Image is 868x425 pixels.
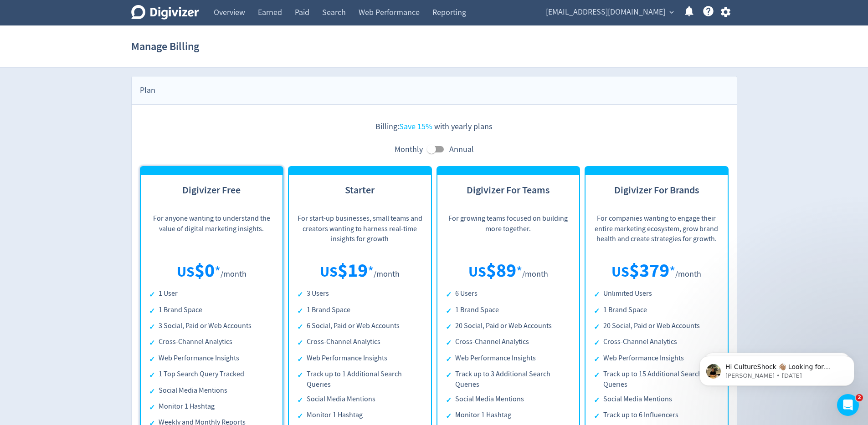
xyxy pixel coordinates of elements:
li: Web Performance Insights [446,353,571,364]
li: Web Performance Insights [594,353,719,364]
li: Cross-Channel Analytics [446,337,571,348]
span: [EMAIL_ADDRESS][DOMAIN_NAME] [546,5,665,20]
li: Web Performance Insights [297,353,423,364]
span: $ 89 [486,258,516,283]
li: 1 Brand Space [149,305,275,316]
li: Social Media Mentions [446,394,571,405]
span: /month [675,269,701,279]
h3: Digivizer For Teams [446,183,571,206]
li: 1 User [149,288,275,300]
li: Track up to 6 Influencers [594,410,719,421]
p: For start-up businesses, small teams and creators wanting to harness real-time insights for growth [297,213,423,245]
span: /month [374,269,400,279]
li: 1 Top Search Query Tracked [149,369,275,380]
span: /month [221,269,247,279]
p: For anyone wanting to understand the value of digital marketing insights. [149,213,275,245]
h3: Digivizer Free [149,183,275,206]
li: 20 Social, Paid or Web Accounts [446,321,571,332]
div: Plan [132,76,737,105]
span: US [611,262,629,282]
li: 1 Brand Space [297,305,423,316]
li: Track up to 3 Additional Search Queries [446,369,571,390]
h3: Digivizer For Brands [594,183,719,206]
h1: Manage Billing [131,32,199,61]
span: $ 19 [338,258,368,283]
li: Web Performance Insights [149,353,275,364]
li: 6 Users [446,288,571,300]
li: Cross-Channel Analytics [297,337,423,348]
div: Monthly Annual [140,141,729,158]
li: Monitor 1 Hashtag [297,410,423,421]
p: For companies wanting to engage their entire marketing ecosystem, grow brand health and create st... [594,213,719,245]
span: 2 [856,394,863,401]
span: Save 15% [399,121,432,132]
span: $ 0 [195,258,215,283]
p: For growing teams focused on building more together. [446,213,571,245]
li: 20 Social, Paid or Web Accounts [594,321,719,332]
li: Unlimited Users [594,288,719,300]
li: 1 Brand Space [446,305,571,316]
li: Social Media Mentions [297,394,423,405]
li: Social Media Mentions [149,385,275,397]
li: Track up to 15 Additional Search Queries [594,369,719,390]
span: /month [522,269,548,279]
span: US [177,262,195,282]
li: Track up to 1 Additional Search Queries [297,369,423,390]
button: [EMAIL_ADDRESS][DOMAIN_NAME] [543,5,676,20]
li: 3 Users [297,288,423,300]
li: Cross-Channel Analytics [594,337,719,348]
span: US [320,262,338,282]
li: Monitor 1 Hashtag [149,401,275,413]
span: expand_more [668,8,676,16]
h3: Starter [297,183,423,206]
li: 1 Brand Space [594,305,719,316]
li: 6 Social, Paid or Web Accounts [297,321,423,332]
span: US [468,262,486,282]
li: Cross-Channel Analytics [149,337,275,348]
span: $ 379 [629,258,669,283]
li: Social Media Mentions [594,394,719,405]
iframe: Intercom live chat [837,394,859,416]
p: Billing: with yearly plans [140,121,729,132]
iframe: Intercom notifications message [686,337,868,400]
li: Monitor 1 Hashtag [446,410,571,421]
li: 3 Social, Paid or Web Accounts [149,321,275,332]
